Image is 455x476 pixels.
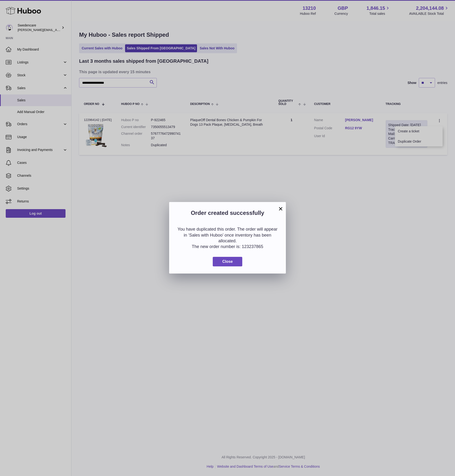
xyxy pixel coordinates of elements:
[176,244,279,249] p: The new order number is: 123237865
[213,257,242,267] button: Close
[222,259,233,264] span: Close
[278,206,283,212] button: ×
[176,209,279,219] h2: Order created successfully
[176,226,279,244] p: You have duplicated this order. The order will appear in ‘Sales with Huboo’ once inventory has be...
